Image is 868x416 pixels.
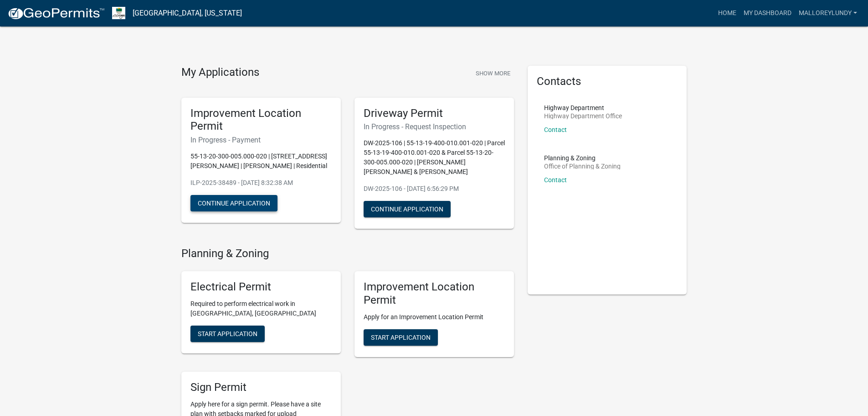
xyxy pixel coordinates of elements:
a: MalloreyLundy [795,5,861,22]
p: Highway Department Office [544,113,622,119]
h5: Electrical Permit [190,280,332,294]
h5: Improvement Location Permit [190,107,332,133]
h5: Sign Permit [190,381,332,394]
h5: Contacts [537,75,678,88]
img: Morgan County, Indiana [112,7,125,19]
p: DW-2025-106 - [DATE] 6:56:29 PM [364,184,505,194]
a: Contact [544,176,567,184]
p: Office of Planning & Zoning [544,163,621,169]
a: Contact [544,126,567,133]
p: ILP-2025-38489 - [DATE] 8:32:38 AM [190,178,332,188]
p: Required to perform electrical work in [GEOGRAPHIC_DATA], [GEOGRAPHIC_DATA] [190,299,332,318]
h4: My Applications [181,66,259,79]
button: Start Application [190,326,265,342]
a: [GEOGRAPHIC_DATA], [US_STATE] [133,5,242,21]
p: DW-2025-106 | 55-13-19-400-010.001-020 | Parcel 55-13-19-400-010.001-020 & Parcel 55-13-20-300-00... [364,138,505,177]
p: Planning & Zoning [544,155,621,161]
button: Continue Application [364,201,451,217]
p: Highway Department [544,105,622,111]
a: My Dashboard [740,5,795,22]
a: Home [714,5,740,22]
span: Start Application [198,330,257,337]
p: 55-13-20-300-005.000-020 | [STREET_ADDRESS][PERSON_NAME] | [PERSON_NAME] | Residential [190,152,332,171]
h5: Driveway Permit [364,107,505,120]
h6: In Progress - Request Inspection [364,122,505,131]
button: Start Application [364,329,438,346]
h6: In Progress - Payment [190,136,332,144]
h4: Planning & Zoning [181,247,514,260]
p: Apply for an Improvement Location Permit [364,312,505,322]
span: Start Application [371,333,431,341]
h5: Improvement Location Permit [364,280,505,307]
button: Show More [472,66,514,81]
button: Continue Application [190,195,277,211]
